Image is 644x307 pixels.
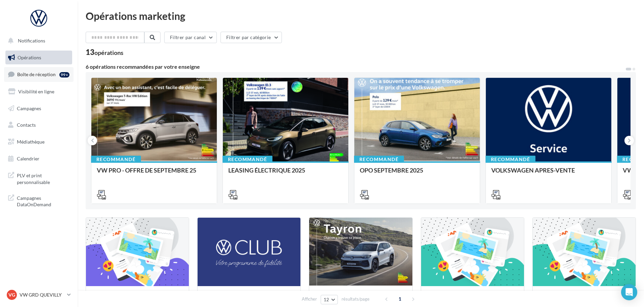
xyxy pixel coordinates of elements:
p: VW GRD QUEVILLY [20,291,64,298]
div: Recommandé [223,156,272,163]
a: Médiathèque [4,135,74,149]
div: OPO SEPTEMBRE 2025 [360,167,474,180]
div: Open Intercom Messenger [621,284,637,300]
span: Campagnes [17,105,41,111]
button: Filtrer par canal [164,32,217,43]
span: Opérations [18,55,41,60]
span: Médiathèque [17,139,45,145]
a: PLV et print personnalisable [4,168,74,188]
div: 6 opérations recommandées par votre enseigne [86,64,625,69]
div: Recommandé [486,156,535,163]
a: Campagnes DataOnDemand [4,191,74,211]
a: Calendrier [4,152,74,166]
div: VW PRO - OFFRE DE SEPTEMBRE 25 [97,167,211,180]
div: 13 [86,49,123,56]
div: opérations [94,50,123,56]
div: LEASING ÉLECTRIQUE 2025 [228,167,343,180]
span: PLV et print personnalisable [17,171,69,185]
span: Calendrier [17,156,39,161]
div: Recommandé [91,156,141,163]
span: 12 [324,297,329,302]
span: Notifications [18,38,45,43]
div: 99+ [59,72,69,78]
div: VOLKSWAGEN APRES-VENTE [491,167,606,180]
a: Contacts [4,118,74,132]
a: Opérations [4,51,74,65]
span: VG [8,291,15,298]
a: VG VW GRD QUEVILLY [5,288,72,301]
div: Opérations marketing [86,11,636,21]
div: Recommandé [354,156,404,163]
span: 1 [394,294,405,304]
span: résultats/page [342,296,370,302]
span: Boîte de réception [17,71,56,77]
span: Contacts [17,122,36,128]
button: Notifications [4,34,71,48]
button: Filtrer par catégorie [221,32,282,43]
a: Campagnes [4,101,74,116]
a: Boîte de réception99+ [4,67,74,82]
a: Visibilité en ligne [4,85,74,99]
span: Campagnes DataOnDemand [17,193,69,208]
span: Afficher [302,296,317,302]
button: 12 [321,295,338,304]
span: Visibilité en ligne [18,89,54,94]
